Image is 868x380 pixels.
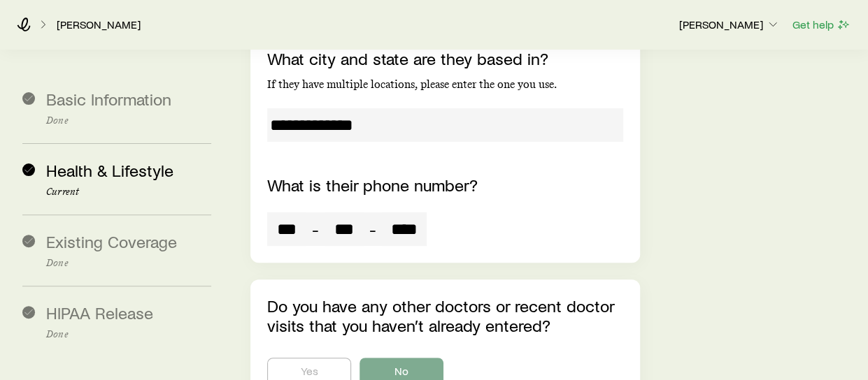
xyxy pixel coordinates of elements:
p: Done [46,329,211,340]
span: Existing Coverage [46,231,177,251]
p: Do you have any other doctors or recent doctor visits that you haven’t already entered? [267,296,622,335]
span: HIPAA Release [46,302,153,323]
p: Done [46,258,211,269]
p: Current [46,187,211,198]
span: - [369,219,376,239]
label: What is their phone number? [267,175,478,195]
p: If they have multiple locations, please enter the one you use. [267,78,622,92]
label: What city and state are they based in? [267,48,548,68]
p: Done [46,115,211,126]
span: Basic Information [46,89,171,109]
a: [PERSON_NAME] [56,18,141,31]
button: Get help [792,17,851,33]
span: - [312,219,319,239]
button: [PERSON_NAME] [678,17,781,34]
span: Health & Lifestyle [46,160,173,180]
p: [PERSON_NAME] [679,17,780,31]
